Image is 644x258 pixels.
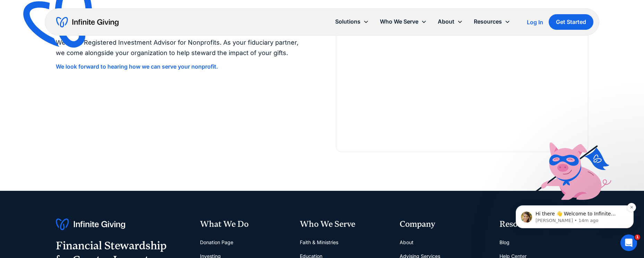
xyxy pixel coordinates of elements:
button: Dismiss notification [122,41,131,50]
div: Log In [527,19,543,25]
div: About [432,14,468,29]
div: Resources [468,14,516,29]
p: Message from Kasey, sent 14m ago [30,56,120,62]
div: What We Do [200,219,289,230]
div: Resources [499,219,588,230]
img: Profile image for Kasey [16,50,27,61]
a: Blog [499,235,510,249]
a: Log In [527,18,543,26]
p: We are a Registered Investment Advisor for Nonprofits. As your fiduciary partner, we come alongsi... [56,37,308,59]
div: Who We Serve [300,219,389,230]
span: Hi there 👋 Welcome to Infinite Giving. If you have any questions, just reply to this message. [GE... [30,49,113,75]
iframe: Intercom live chat [620,234,637,251]
div: Solutions [335,17,360,26]
div: Solutions [330,14,374,29]
a: Donation Page [200,235,233,249]
div: message notification from Kasey, 14m ago. Hi there 👋 Welcome to Infinite Giving. If you have any ... [10,44,128,66]
a: Get Started [549,14,593,30]
a: Faith & Ministries [300,235,338,249]
span: 1 [635,234,640,240]
div: Who We Serve [380,17,418,26]
a: About [400,235,414,249]
a: home [56,17,119,28]
div: Who We Serve [374,14,432,29]
div: About [438,17,454,26]
div: Company [400,219,488,230]
a: We look forward to hearing how we can serve your nonprofit. [56,63,218,70]
div: Resources [474,17,502,26]
iframe: Form [347,52,577,141]
iframe: Intercom notifications message [505,162,644,239]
